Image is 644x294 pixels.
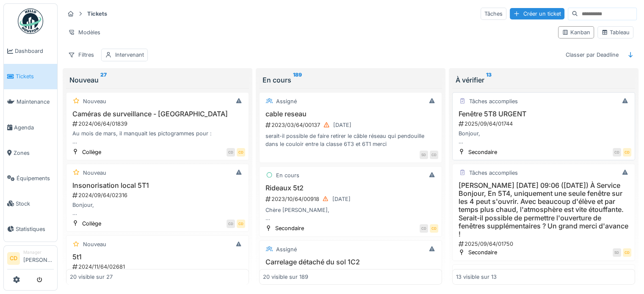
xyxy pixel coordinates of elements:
h3: Caméras de surveillance - [GEOGRAPHIC_DATA] [70,110,245,118]
div: En cours [263,75,439,85]
a: Zones [4,140,57,165]
div: Secondaire [468,248,497,256]
div: SD [613,248,621,257]
sup: 27 [100,75,107,85]
sup: 13 [486,75,492,85]
div: 2023/10/64/00918 [265,194,438,204]
div: CD [613,148,621,157]
h3: cable reseau [263,110,438,118]
div: CD [237,148,245,157]
div: 20 visible sur 27 [70,273,113,281]
span: Stock [16,200,54,208]
div: CD [237,220,245,228]
div: 13 visible sur 13 [456,273,497,281]
div: CD [420,224,428,233]
div: CD [227,220,235,228]
div: 2023/03/64/00137 [265,120,438,130]
div: [DATE] [333,121,351,129]
div: 2023/10/64/00935 [265,268,438,278]
div: Collège [82,220,101,228]
a: Équipements [4,165,57,191]
div: Intervenant [115,51,144,59]
strong: Tickets [84,10,111,18]
div: En cours [276,171,299,179]
div: CD [623,248,631,257]
div: 2025/09/64/01744 [458,120,631,128]
div: À vérifier [456,75,632,85]
div: Collège [82,148,101,156]
h3: Insonorisation local 5T1 [70,181,245,190]
span: Tickets [16,72,54,80]
div: Secondaire [275,224,304,232]
li: CD [7,252,20,265]
div: Nouveau [83,169,106,177]
span: Zones [14,149,54,157]
a: Tickets [4,64,57,89]
div: 2024/09/64/02316 [72,191,245,199]
div: CD [430,151,438,159]
div: Bonjour, J'entame ma 5eme année de titulariat dans la 5T1, et je prends enfin la peine de vous fa... [70,201,245,217]
div: 20 visible sur 189 [263,273,308,281]
span: Agenda [14,124,54,132]
div: Assigné [276,97,297,105]
a: Agenda [4,115,57,140]
h3: 5t1 [70,253,245,261]
h3: Carrelage détaché du sol 1C2 [263,258,438,266]
div: Kanban [562,28,590,36]
span: Statistiques [16,225,54,233]
div: CD [227,148,235,157]
div: Classer par Deadline [562,49,622,61]
a: Stock [4,191,57,216]
div: serait-il possible de faire retirer le câble réseau qui pendouille dans le couloir entre la class... [263,132,438,148]
span: Équipements [17,174,54,182]
div: Modèles [64,26,104,38]
div: Manager [23,249,54,256]
a: CD Manager[PERSON_NAME] [7,249,54,269]
h3: [PERSON_NAME] [DATE] 09:06 ([DATE]) À Service Bonjour, En 5T4, uniquement une seule fenêtre sur l... [456,181,631,238]
a: Dashboard [4,38,57,64]
div: Bonjour, Deux fenêtres sont cassées en 5t8 et menacent de se briser complètement. (Courant d’air)... [456,129,631,146]
div: [DATE] [332,195,351,203]
div: 2024/06/64/01839 [72,120,245,128]
div: Tâches accomplies [469,169,518,177]
div: 2024/11/64/02681 [72,263,245,271]
h3: Fenêtre 5T8 URGENT [456,110,631,118]
a: Statistiques [4,216,57,242]
div: Chère [PERSON_NAME], Il n’y a qu’un seul rideau en 5t2 et cela rend les projections très difficil... [263,206,438,222]
div: Filtres [64,49,98,61]
div: Nouveau [83,240,106,248]
span: Dashboard [15,47,54,55]
div: Au mois de mars, il manquait les pictogrammes pour : 1. Grille [PERSON_NAME] 2. [GEOGRAPHIC_DATA]... [70,129,245,146]
div: Tâches [481,8,506,20]
div: Créer un ticket [510,8,564,19]
sup: 189 [293,75,302,85]
div: CD [430,224,438,233]
div: Secondaire [468,148,497,156]
div: Tâches accomplies [469,97,518,105]
div: CD [623,148,631,157]
div: 2025/09/64/01750 [458,240,631,248]
div: Nouveau [69,75,246,85]
div: Assigné [276,245,297,253]
img: Badge_color-CXgf-gQk.svg [18,8,43,34]
a: Maintenance [4,89,57,115]
li: [PERSON_NAME] [23,249,54,267]
span: Maintenance [17,98,54,106]
div: Tableau [601,28,630,36]
h3: Rideaux 5t2 [263,184,438,192]
div: SD [420,151,428,159]
div: Nouveau [83,97,106,105]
